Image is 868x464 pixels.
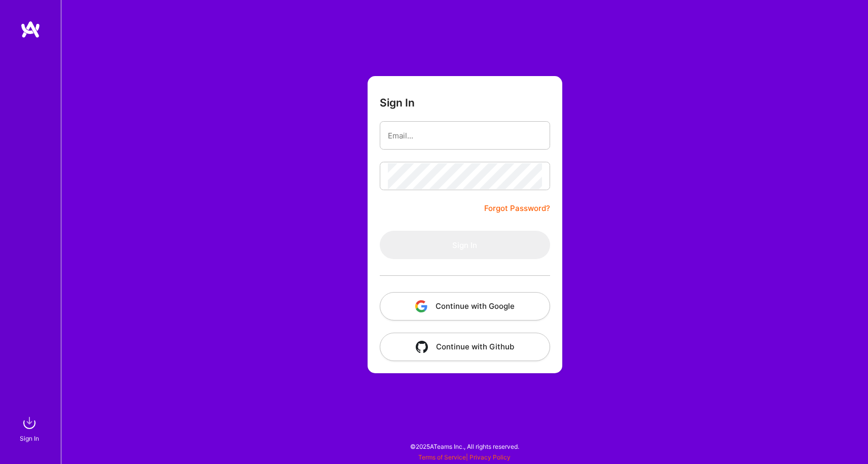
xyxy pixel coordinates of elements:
[418,453,466,461] a: Terms of Service
[380,333,550,361] button: Continue with Github
[416,341,428,353] img: icon
[61,434,868,459] div: © 2025 ATeams Inc., All rights reserved.
[380,292,550,320] button: Continue with Google
[20,20,41,39] img: logo
[20,433,39,444] div: Sign In
[19,413,40,433] img: sign in
[388,123,542,149] input: Email...
[418,453,511,461] span: |
[484,202,550,215] a: Forgot Password?
[415,300,427,312] img: icon
[380,96,415,109] h3: Sign In
[380,231,550,259] button: Sign In
[21,413,40,444] a: sign inSign In
[469,453,511,461] a: Privacy Policy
